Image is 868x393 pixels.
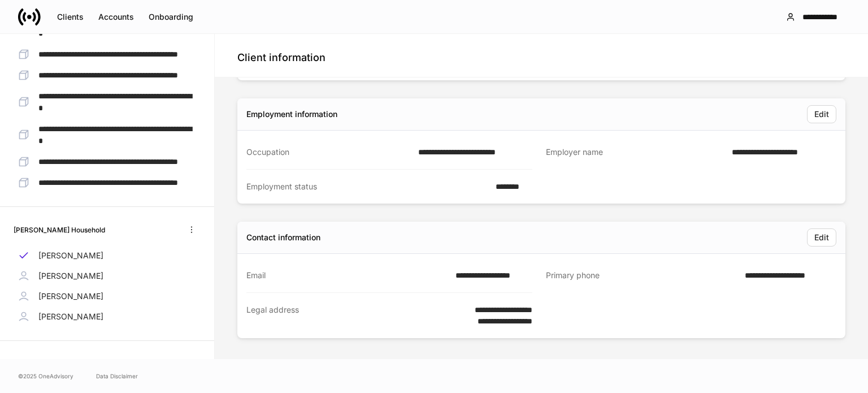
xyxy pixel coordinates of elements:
a: [PERSON_NAME] [14,245,201,266]
div: Email [246,270,449,281]
a: [PERSON_NAME] [14,266,201,286]
a: [PERSON_NAME] [14,286,201,306]
div: Legal address [246,304,439,327]
h6: [PERSON_NAME] Household [14,224,105,235]
div: Occupation [246,146,411,158]
button: Edit [807,105,836,123]
div: Employer name [546,146,725,158]
div: Edit [814,232,829,243]
div: Edit [814,109,829,120]
div: Employment information [246,109,337,120]
p: [PERSON_NAME] [38,291,103,302]
p: [PERSON_NAME] [38,270,103,282]
div: Employment status [246,181,489,192]
button: Edit [807,228,836,247]
button: Accounts [91,8,141,26]
button: Onboarding [141,8,201,26]
button: Clients [50,8,91,26]
div: Onboarding [149,11,193,23]
div: Primary phone [546,270,738,282]
span: © 2025 OneAdvisory [18,372,73,381]
p: [PERSON_NAME] [38,311,103,322]
p: [PERSON_NAME] [38,250,103,261]
div: Contact information [246,232,320,243]
div: Accounts [98,11,134,23]
div: Clients [57,11,84,23]
a: Data Disclaimer [96,372,138,381]
a: [PERSON_NAME] [14,306,201,327]
h4: Client information [237,51,325,64]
